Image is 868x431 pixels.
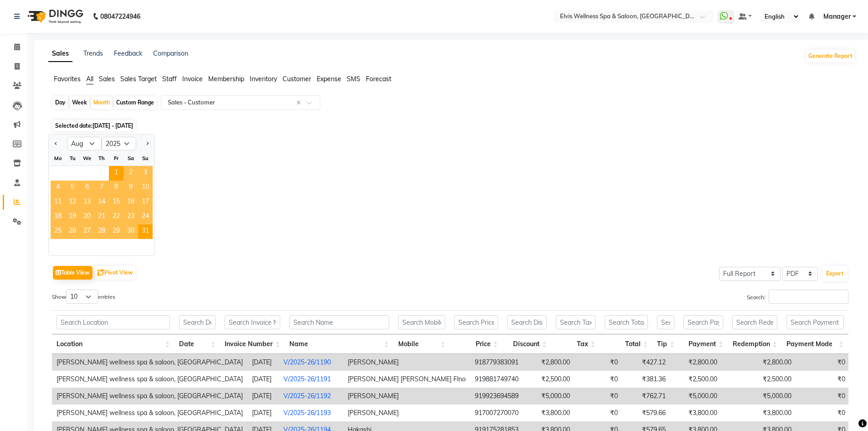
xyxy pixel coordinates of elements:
[556,315,596,329] input: Search Tax
[138,224,153,239] div: Sunday, August 31, 2025
[657,315,674,329] input: Search Tip
[51,181,65,195] div: Monday, August 4, 2025
[86,75,93,83] span: All
[317,75,341,83] span: Expense
[683,315,723,329] input: Search Payment
[109,151,123,166] div: Fr
[398,315,446,329] input: Search Mobile
[65,224,80,239] div: Tuesday, August 26, 2025
[220,334,285,354] th: Invoice Number: activate to sort column ascending
[622,405,670,421] td: ₹579.66
[394,334,450,354] th: Mobile: activate to sort column ascending
[94,181,109,195] span: 7
[94,181,109,195] div: Thursday, August 7, 2025
[52,334,175,354] th: Location: activate to sort column ascending
[109,210,123,224] div: Friday, August 22, 2025
[247,405,279,421] td: [DATE]
[470,371,523,388] td: 919881749740
[65,210,80,224] span: 19
[347,75,360,83] span: SMS
[470,388,523,405] td: 919923694589
[806,50,855,62] button: Generate Report
[109,224,123,239] div: Friday, August 29, 2025
[109,181,123,195] div: Friday, August 8, 2025
[51,210,65,224] div: Monday, August 18, 2025
[123,210,138,224] div: Saturday, August 23, 2025
[247,354,279,371] td: [DATE]
[80,195,94,210] span: 13
[208,75,244,83] span: Membership
[95,266,135,280] button: Pivot View
[622,388,670,405] td: ₹762.71
[65,181,80,195] span: 5
[123,195,138,210] div: Saturday, August 16, 2025
[94,210,109,224] div: Thursday, August 21, 2025
[80,224,94,239] div: Wednesday, August 27, 2025
[796,405,850,421] td: ₹0
[454,315,498,329] input: Search Price
[652,334,679,354] th: Tip: activate to sort column ascending
[80,195,94,210] div: Wednesday, August 13, 2025
[70,96,89,109] div: Week
[670,354,722,371] td: ₹2,800.00
[138,195,153,210] div: Sunday, August 17, 2025
[91,96,112,109] div: Month
[56,315,170,329] input: Search Location
[123,166,138,181] span: 2
[123,151,138,166] div: Sa
[123,166,138,181] div: Saturday, August 2, 2025
[551,334,600,354] th: Tax: activate to sort column ascending
[114,49,142,57] a: Feedback
[102,137,136,151] select: Select year
[92,122,133,129] span: [DATE] - [DATE]
[138,166,153,181] span: 3
[179,315,216,329] input: Search Date
[289,315,389,329] input: Search Name
[622,354,670,371] td: ₹427.12
[123,224,138,239] div: Saturday, August 30, 2025
[94,224,109,239] div: Thursday, August 28, 2025
[747,290,848,304] label: Search:
[138,181,153,195] div: Sunday, August 10, 2025
[109,166,123,181] span: 1
[748,354,796,371] td: ₹2,800.00
[728,334,782,354] th: Redemption: activate to sort column ascending
[283,358,331,366] a: V/2025-26/1190
[679,334,728,354] th: Payment: activate to sort column ascending
[109,195,123,210] div: Friday, August 15, 2025
[67,137,102,151] select: Select month
[52,136,60,151] button: Previous month
[523,388,575,405] td: ₹5,000.00
[51,151,65,166] div: Mo
[51,224,65,239] span: 25
[94,210,109,224] span: 21
[503,334,551,354] th: Discount: activate to sort column ascending
[53,266,92,280] button: Table View
[123,195,138,210] span: 16
[786,315,844,329] input: Search Payment Mode
[114,96,156,109] div: Custom Range
[80,151,94,166] div: We
[138,151,153,166] div: Su
[109,210,123,224] span: 22
[94,195,109,210] div: Thursday, August 14, 2025
[575,354,622,371] td: ₹0
[52,388,247,405] td: [PERSON_NAME] wellness spa & saloon, [GEOGRAPHIC_DATA]
[600,334,652,354] th: Total: activate to sort column ascending
[52,354,247,371] td: [PERSON_NAME] wellness spa & saloon, [GEOGRAPHIC_DATA]
[138,210,153,224] div: Sunday, August 24, 2025
[622,371,670,388] td: ₹381.36
[523,405,575,421] td: ₹3,800.00
[94,151,109,166] div: Th
[138,181,153,195] span: 10
[247,371,279,388] td: [DATE]
[343,354,470,371] td: [PERSON_NAME]
[54,75,81,83] span: Favorites
[769,290,848,304] input: Search:
[162,75,177,83] span: Staff
[285,334,394,354] th: Name: activate to sort column ascending
[52,290,115,304] label: Show entries
[48,46,72,62] a: Sales
[670,405,722,421] td: ₹3,800.00
[523,354,575,371] td: ₹2,800.00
